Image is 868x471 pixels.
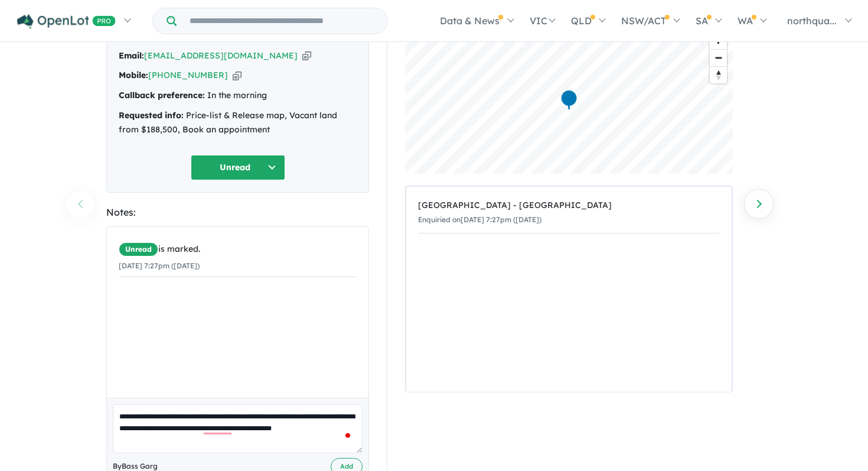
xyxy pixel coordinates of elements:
[418,199,720,213] div: [GEOGRAPHIC_DATA] - [GEOGRAPHIC_DATA]
[119,89,357,103] div: In the morning
[144,50,298,61] a: [EMAIL_ADDRESS][DOMAIN_NAME]
[119,242,357,256] div: is marked.
[233,69,242,82] button: Copy
[787,15,837,27] span: northqua...
[179,8,385,34] input: Try estate name, suburb, builder or developer
[119,261,200,270] small: [DATE] 7:27pm ([DATE])
[418,193,720,233] a: [GEOGRAPHIC_DATA] - [GEOGRAPHIC_DATA]Enquiried on[DATE] 7:27pm ([DATE])
[302,50,311,62] button: Copy
[17,14,116,29] img: Openlot PRO Logo White
[148,70,228,80] a: [PHONE_NUMBER]
[119,109,357,137] div: Price-list & Release map, Vacant land from $188,500, Book an appointment
[191,155,285,180] button: Unread
[119,50,144,61] strong: Email:
[710,49,727,66] button: Zoom out
[405,26,733,174] canvas: Map
[710,66,727,83] button: Reset bearing to north
[418,215,541,224] small: Enquiried on [DATE] 7:27pm ([DATE])
[119,70,148,80] strong: Mobile:
[106,204,369,220] div: Notes:
[560,89,578,111] div: Map marker
[119,110,184,121] strong: Requested info:
[113,404,363,453] textarea: To enrich screen reader interactions, please activate Accessibility in Grammarly extension settings
[119,242,158,256] span: Unread
[119,90,205,100] strong: Callback preference:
